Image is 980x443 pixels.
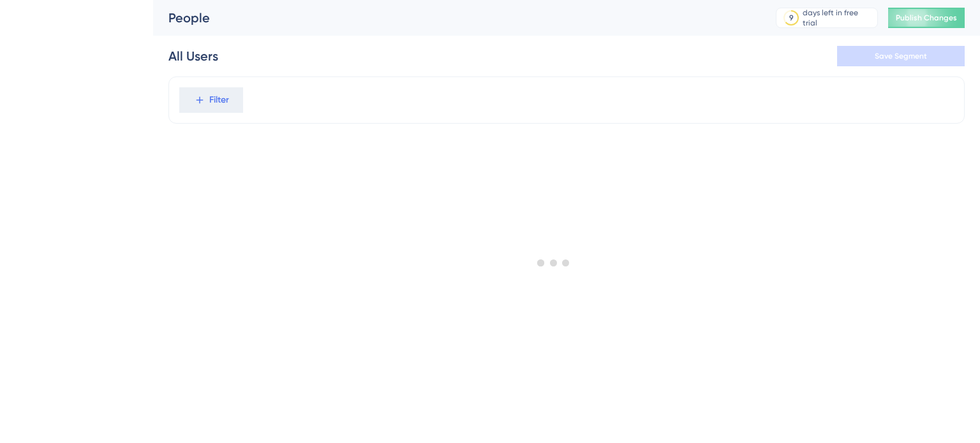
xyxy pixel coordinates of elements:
span: Publish Changes [896,13,957,23]
button: Publish Changes [888,8,965,28]
span: Save Segment [875,51,927,61]
div: days left in free trial [803,8,873,28]
div: 9 [789,13,794,23]
div: People [168,9,744,27]
div: All Users [168,47,218,65]
button: Save Segment [837,46,965,66]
